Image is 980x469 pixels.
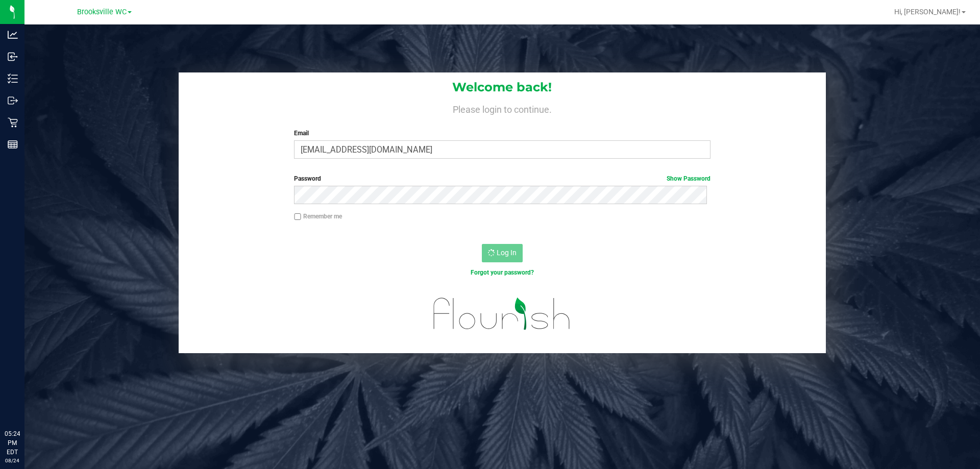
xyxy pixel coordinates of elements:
[471,269,534,276] a: Forgot your password?
[294,175,321,182] span: Password
[8,117,18,128] inline-svg: Retail
[8,30,18,40] inline-svg: Analytics
[5,429,20,457] p: 05:24 PM EDT
[179,102,826,114] h4: Please login to continue.
[8,52,18,62] inline-svg: Inbound
[894,8,961,16] span: Hi, [PERSON_NAME]!
[5,457,20,464] p: 08/24
[294,212,342,221] label: Remember me
[294,213,301,220] input: Remember me
[8,95,18,106] inline-svg: Outbound
[421,288,583,340] img: flourish_logo.svg
[8,73,18,84] inline-svg: Inventory
[667,175,710,182] a: Show Password
[77,8,127,16] span: Brooksville WC
[179,81,826,94] h1: Welcome back!
[497,249,517,257] span: Log In
[8,139,18,150] inline-svg: Reports
[294,129,710,138] label: Email
[482,244,523,262] button: Log In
